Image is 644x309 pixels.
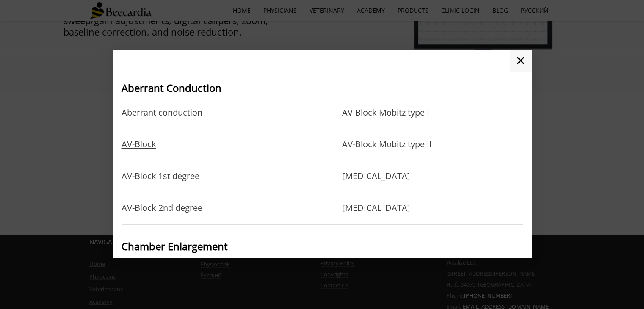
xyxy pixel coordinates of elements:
a: ✕ [510,50,531,72]
a: [MEDICAL_DATA] [342,203,410,213]
a: Aberrant conduction [122,108,202,135]
a: AV-Block [122,139,156,167]
a: AV-Block Mobitz type I [342,108,429,135]
a: AV-Block 1st degree [122,171,199,199]
span: Chamber Enlargement [122,239,228,253]
a: AV-Block 2nd degree [122,203,202,213]
span: Aberrant Conduction [122,81,221,95]
a: [MEDICAL_DATA] [342,171,410,199]
a: AV-Block Mobitz type II [342,139,432,167]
